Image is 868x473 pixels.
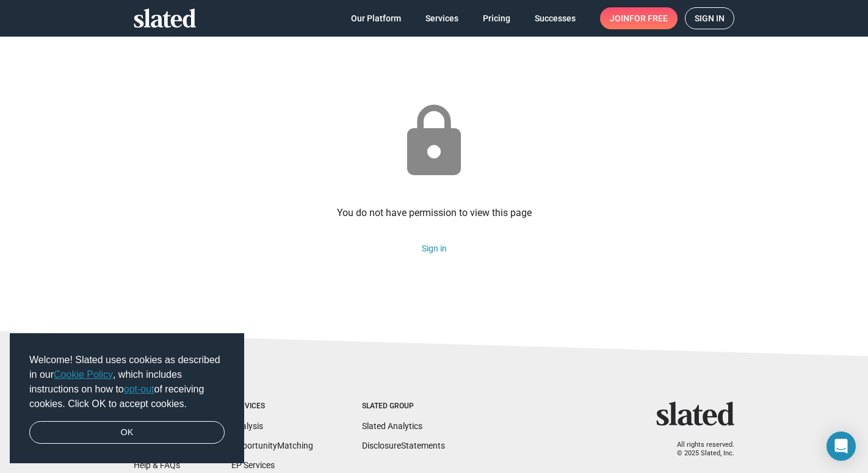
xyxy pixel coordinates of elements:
[664,441,734,458] p: All rights reserved. © 2025 Slated, Inc.
[29,421,225,444] a: dismiss cookie message
[394,101,474,182] mat-icon: lock
[695,8,725,29] span: Sign in
[337,206,532,219] div: You do not have permission to view this page
[600,7,678,29] a: Joinfor free
[362,402,445,411] div: Slated Group
[362,421,422,431] a: Slated Analytics
[685,7,734,29] a: Sign in
[473,7,520,29] a: Pricing
[29,353,225,411] span: Welcome! Slated uses cookies as described in our , which includes instructions on how to of recei...
[525,7,585,29] a: Successes
[134,460,180,470] a: Help & FAQs
[483,7,510,29] span: Pricing
[535,7,576,29] span: Successes
[362,441,445,450] a: DisclosureStatements
[231,460,275,470] a: EP Services
[231,421,263,431] a: Analysis
[231,402,313,411] div: Services
[610,7,668,29] span: Join
[124,384,154,394] a: opt-out
[422,244,447,253] a: Sign in
[351,7,401,29] span: Our Platform
[425,7,458,29] span: Services
[10,333,244,464] div: cookieconsent
[629,7,668,29] span: for free
[826,431,856,461] div: Open Intercom Messenger
[341,7,411,29] a: Our Platform
[54,369,113,380] a: Cookie Policy
[416,7,468,29] a: Services
[231,441,313,450] a: OpportunityMatching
